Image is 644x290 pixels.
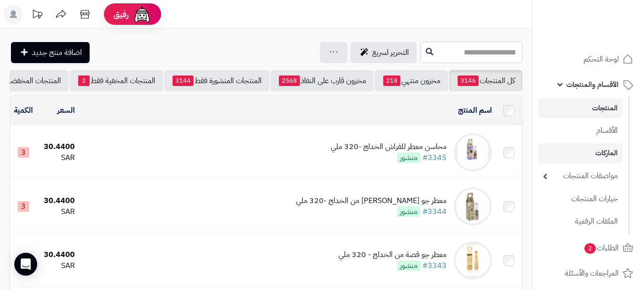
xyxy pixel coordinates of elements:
[566,78,619,91] span: الأقسام والمنتجات
[538,166,623,186] a: مواصفات المنتجات
[538,98,623,118] a: المنتجات
[18,201,29,212] span: 3
[41,260,75,271] div: SAR
[383,75,400,86] span: 218
[41,141,75,152] div: 30.4400
[331,141,447,152] div: محاسن معطر للفراش الخدلج -320 ملي
[538,189,623,209] a: خيارات المنتجات
[11,42,90,63] a: اضافة منتج جديد
[458,105,492,116] a: اسم المنتج
[538,236,638,259] a: الطلبات2
[583,241,619,255] span: الطلبات
[538,211,623,232] a: الملفات الرقمية
[338,249,447,260] div: معطر جو قصة من الخدلج - 320 ملي
[422,152,447,163] a: #3345
[397,152,420,163] span: منشور
[422,206,447,217] a: #3344
[25,5,49,26] a: تحديثات المنصة
[538,48,638,71] a: لوحة التحكم
[350,42,417,63] a: التحرير لسريع
[397,206,420,217] span: منشور
[270,70,374,91] a: مخزون قارب على النفاذ2568
[458,75,479,86] span: 3146
[422,260,447,271] a: #3343
[41,206,75,217] div: SAR
[164,70,269,91] a: المنتجات المنشورة فقط3144
[41,249,75,260] div: 30.4400
[454,241,492,279] img: معطر جو قصة من الخدلج - 320 ملي
[18,147,29,158] span: 3
[41,152,75,163] div: SAR
[70,70,163,91] a: المنتجات المخفية فقط2
[133,5,152,24] img: ai-face.png
[584,243,596,254] span: 2
[173,75,194,86] span: 3144
[538,120,623,141] a: الأقسام
[454,133,492,172] img: محاسن معطر للفراش الخدلج -320 ملي
[397,260,420,271] span: منشور
[296,195,447,206] div: معطر جو [PERSON_NAME] من الخدلج -320 ملي
[538,262,638,285] a: المراجعات والأسئلة
[113,9,129,20] span: رفيق
[14,253,37,276] div: Open Intercom Messenger
[41,195,75,206] div: 30.4400
[78,75,90,86] span: 2
[372,47,409,58] span: التحرير لسريع
[14,105,33,116] a: الكمية
[375,70,448,91] a: مخزون منتهي218
[279,75,300,86] span: 2568
[583,53,619,66] span: لوحة التحكم
[454,187,492,226] img: معطر جو محاسن عبايه من الخدلج -320 ملي
[57,105,75,116] a: السعر
[538,143,623,163] a: الماركات
[32,47,82,58] span: اضافة منتج جديد
[449,70,522,91] a: كل المنتجات3146
[579,24,635,44] img: logo-2.png
[565,267,619,280] span: المراجعات والأسئلة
